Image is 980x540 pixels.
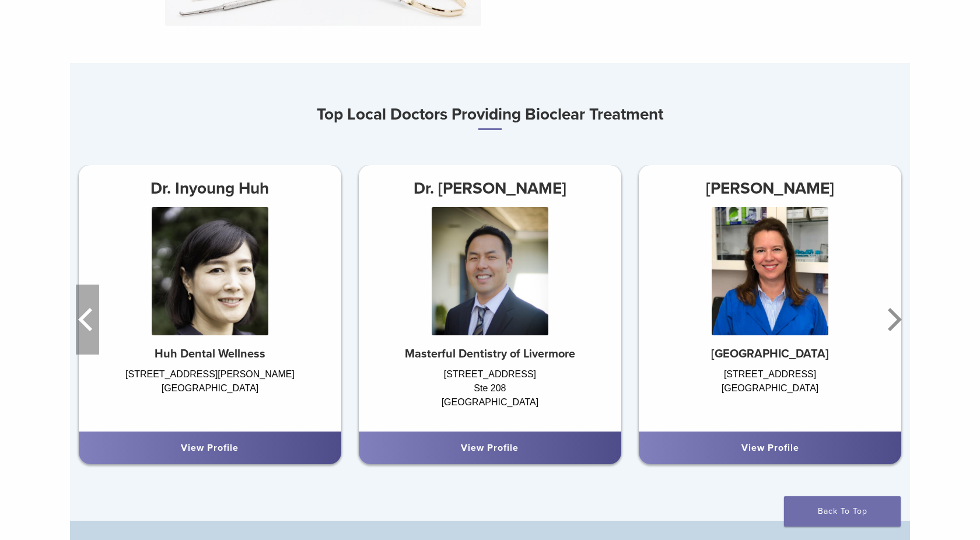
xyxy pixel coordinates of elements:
a: Back To Top [784,496,901,527]
strong: [GEOGRAPHIC_DATA] [711,347,829,361]
img: Dr. John Chan [432,207,548,335]
div: [STREET_ADDRESS] Ste 208 [GEOGRAPHIC_DATA] [359,367,621,420]
a: View Profile [181,442,239,454]
a: View Profile [461,442,519,454]
h3: Dr. [PERSON_NAME] [359,174,621,202]
img: Dr. Inyoung Huh [152,207,268,335]
button: Previous [76,285,99,355]
button: Next [881,285,904,355]
div: [STREET_ADDRESS][PERSON_NAME] [GEOGRAPHIC_DATA] [79,367,341,420]
div: [STREET_ADDRESS] [GEOGRAPHIC_DATA] [639,367,901,420]
strong: Huh Dental Wellness [155,347,265,361]
a: View Profile [741,442,799,454]
img: Dr. Mary Anne Marschik [712,207,828,335]
h3: Dr. Inyoung Huh [79,174,341,202]
strong: Masterful Dentistry of Livermore [405,347,575,361]
h3: Top Local Doctors Providing Bioclear Treatment [70,100,910,130]
h3: [PERSON_NAME] [639,174,901,202]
